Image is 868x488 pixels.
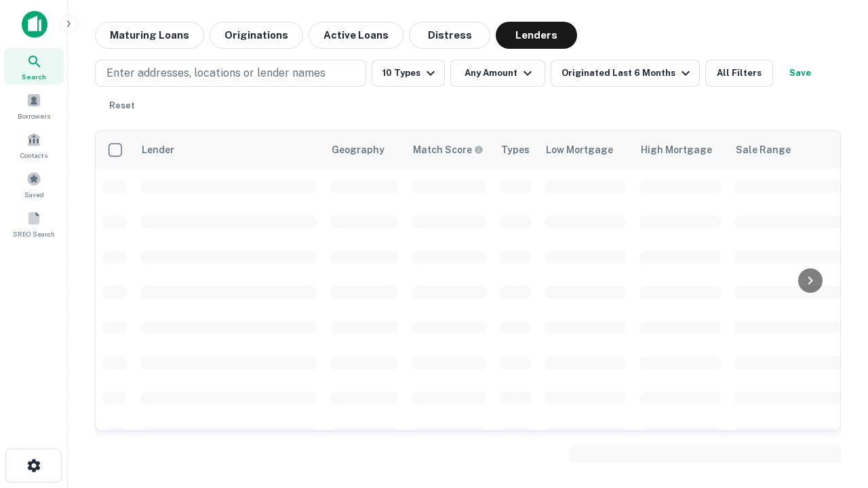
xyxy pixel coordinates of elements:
th: Sale Range [728,131,850,169]
button: Maturing Loans [95,22,204,49]
iframe: Chat Widget [800,380,868,445]
span: Contacts [20,150,47,161]
span: SREO Search [13,228,55,239]
p: Enter addresses, locations or lender names [106,65,325,81]
a: Saved [4,166,64,203]
div: Capitalize uses an advanced AI algorithm to match your search with the best lender. The match sco... [413,142,484,157]
div: Geography [332,142,384,158]
th: Types [493,131,538,169]
div: Low Mortgage [546,142,613,158]
a: Contacts [4,127,64,163]
th: High Mortgage [633,131,728,169]
a: Borrowers [4,87,64,124]
span: Borrowers [18,110,50,121]
button: Any Amount [450,60,545,87]
div: Types [501,142,530,158]
button: Originations [210,22,303,49]
button: Save your search to get updates of matches that match your search criteria. [778,60,822,87]
th: Low Mortgage [538,131,633,169]
button: Reset [100,92,144,119]
button: Lenders [496,22,577,49]
img: capitalize-icon.png [22,11,47,38]
div: High Mortgage [641,142,712,158]
button: 10 Types [372,60,445,87]
th: Lender [134,131,323,169]
span: Search [22,71,46,82]
div: Lender [142,142,174,158]
a: SREO Search [4,205,64,242]
th: Capitalize uses an advanced AI algorithm to match your search with the best lender. The match sco... [405,131,493,169]
a: Search [4,48,64,85]
button: All Filters [705,60,773,87]
button: Originated Last 6 Months [551,60,700,87]
h6: Match Score [413,142,481,157]
th: Geography [323,131,405,169]
button: Active Loans [309,22,403,49]
div: Sale Range [736,142,791,158]
div: Originated Last 6 Months [561,65,694,81]
button: Distress [409,22,490,49]
button: Enter addresses, locations or lender names [95,60,366,87]
span: Saved [24,189,44,200]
